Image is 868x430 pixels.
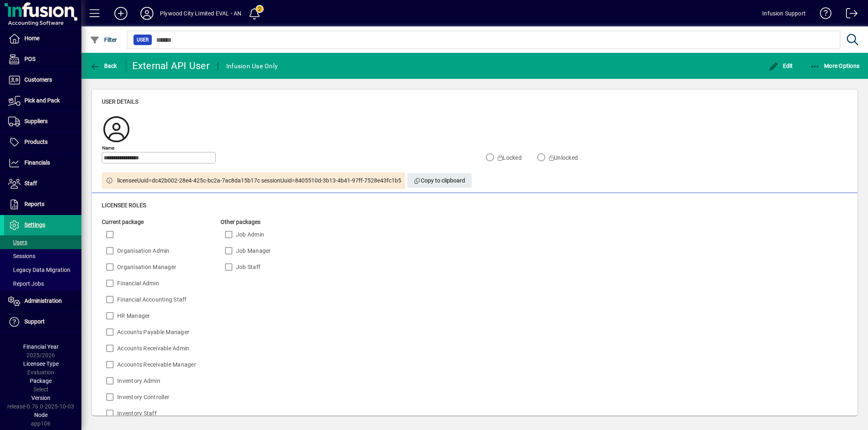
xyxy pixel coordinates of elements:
span: Administration [24,298,62,304]
a: Products [4,132,81,152]
span: Products [24,139,48,145]
span: Copy to clipboard [414,174,466,187]
mat-label: Name [102,145,114,150]
a: Staff [4,174,81,194]
a: Report Jobs [4,277,81,291]
div: External API User [132,59,210,72]
span: Suppliers [24,118,48,124]
a: Users [4,235,81,249]
span: Licensee Type [23,361,59,367]
button: More Options [808,59,862,73]
a: Logout [840,2,858,28]
app-page-header-button: Back [81,59,126,73]
span: Home [24,35,39,41]
a: Customers [4,70,81,90]
button: Add [108,6,134,21]
span: User [137,36,149,44]
span: Version [31,395,50,401]
span: Package [30,378,52,384]
div: Plywood City Limited EVAL - AN [160,7,241,20]
button: Copy to clipboard [407,173,472,188]
a: Financials [4,153,81,173]
button: Filter [88,33,119,47]
span: Customers [24,76,52,83]
span: Reports [24,201,44,207]
span: Financial Year [23,343,59,350]
button: Back [88,59,119,73]
span: POS [24,56,35,62]
span: Settings [24,222,45,228]
div: Infusion Support [762,7,806,20]
span: Current package [102,219,144,225]
span: Back [90,63,117,69]
span: licenseeUuid=dc42b002-28e4-425c-bc2a-7ac8da15b17c sessionUuid=8405510d-3b13-4b41-97ff-7528e43fc1b5 [117,176,401,185]
a: Legacy Data Migration [4,263,81,277]
span: Edit [769,63,793,69]
span: Node [34,412,48,418]
button: Profile [134,6,160,21]
span: Licensee roles [102,202,146,208]
span: Other packages [221,219,260,225]
span: Legacy Data Migration [8,267,70,273]
a: Suppliers [4,111,81,132]
a: Pick and Pack [4,91,81,111]
span: Filter [90,37,117,43]
a: Support [4,312,81,332]
a: Knowledge Base [814,2,832,28]
span: Sessions [8,253,35,259]
a: Home [4,28,81,49]
a: POS [4,49,81,69]
span: Financials [24,159,50,166]
button: Edit [767,59,795,73]
span: Pick and Pack [24,97,60,104]
a: Reports [4,194,81,215]
span: Support [24,318,45,325]
span: Staff [24,180,37,187]
a: Administration [4,291,81,311]
a: Sessions [4,249,81,263]
span: Report Jobs [8,280,44,287]
div: Infusion Use Only [226,60,278,73]
span: User details [102,98,138,105]
span: More Options [810,63,860,69]
span: Users [8,239,27,245]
